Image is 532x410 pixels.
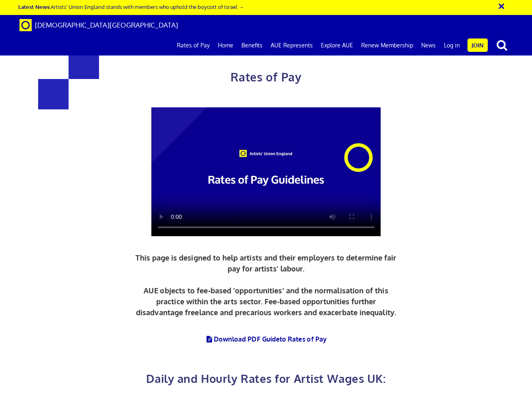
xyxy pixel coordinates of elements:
a: News [417,35,440,56]
a: Log in [440,35,464,56]
a: Benefits [237,35,267,56]
a: Latest News:Artists’ Union England stands with members who uphold the boycott of Israel → [18,3,244,10]
strong: Latest News: [18,3,51,10]
span: to Rates of Pay [280,335,327,343]
a: Rates of Pay [173,35,214,56]
a: Explore AUE [317,35,357,56]
span: Daily and Hourly Rates for Artist Wages UK: [146,372,386,385]
span: Rates of Pay [230,70,302,84]
a: Brand [DEMOGRAPHIC_DATA][GEOGRAPHIC_DATA] [13,15,184,35]
p: This page is designed to help artists and their employers to determine fair pay for artists’ labo... [134,252,398,318]
a: Join [467,38,488,52]
a: AUE Represents [267,35,317,56]
a: Download PDF Guideto Rates of Pay [205,335,327,343]
a: Home [214,35,237,56]
span: [DEMOGRAPHIC_DATA][GEOGRAPHIC_DATA] [35,21,178,29]
a: Renew Membership [357,35,417,56]
button: search [489,36,515,53]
